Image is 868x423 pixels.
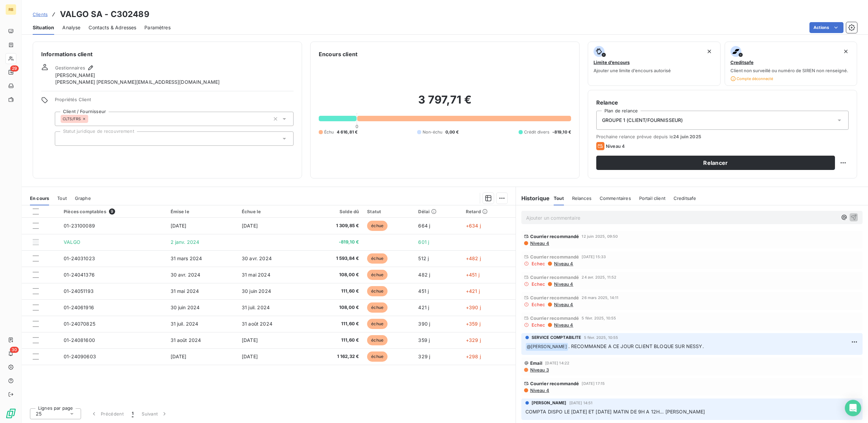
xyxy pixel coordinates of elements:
[594,68,671,73] span: Ajouter une limite d’encours autorisé
[62,24,80,31] span: Analyse
[41,50,294,58] h6: Informations client
[569,401,593,405] span: [DATE] 14:51
[109,208,115,215] span: 9
[367,335,388,345] span: échue
[367,302,388,313] span: échue
[367,351,388,362] span: échue
[63,117,81,121] span: CLTS/FRS
[171,239,200,245] span: 2 janv. 2024
[466,223,481,229] span: +634 j
[553,281,573,287] span: Niveau 4
[809,22,843,33] button: Actions
[132,410,133,417] span: 1
[311,337,359,344] span: 111,60 €
[572,195,591,201] span: Relances
[584,335,618,340] span: 5 févr. 2025, 10:55
[33,11,48,18] a: Clients
[423,129,442,135] span: Non-échu
[466,288,480,294] span: +421 j
[311,353,359,360] span: 1 162,32 €
[311,304,359,311] span: 108,00 €
[639,195,665,201] span: Portail client
[466,255,481,261] span: +482 j
[64,321,95,327] span: 01-24070825
[530,315,579,321] span: Courrier recommandé
[418,354,430,359] span: 329 j
[418,239,429,245] span: 601 j
[171,272,201,278] span: 30 avr. 2024
[128,407,138,421] button: 1
[356,124,358,129] span: 0
[367,209,410,214] div: Statut
[596,156,835,170] button: Relancer
[242,272,270,278] span: 31 mai 2024
[602,117,683,124] span: GROUPE 1 (CLIENT/FOURNISSEUR)
[311,320,359,327] span: 111,60 €
[596,134,849,139] span: Prochaine relance prévue depuis le
[582,381,605,386] span: [DATE] 17:15
[5,67,16,78] a: 29
[64,288,94,294] span: 01-24051193
[552,129,571,135] span: -819,10 €
[64,239,80,245] span: VALGO
[553,322,573,328] span: Niveau 4
[418,272,430,278] span: 482 j
[55,97,294,106] span: Propriétés Client
[418,209,457,214] div: Délai
[367,270,388,280] span: échue
[242,354,258,359] span: [DATE]
[367,286,388,296] span: échue
[530,254,579,260] span: Courrier recommandé
[144,24,171,31] span: Paramètres
[311,255,359,262] span: 1 593,84 €
[606,143,625,149] span: Niveau 4
[845,400,861,416] div: Open Intercom Messenger
[319,93,571,113] h2: 3 797,71 €
[171,209,234,214] div: Émise le
[86,407,128,421] button: Précédent
[553,261,573,266] span: Niveau 4
[418,304,429,310] span: 421 j
[466,209,511,214] div: Retard
[171,255,202,261] span: 31 mars 2024
[242,209,303,214] div: Échue le
[418,321,430,327] span: 390 j
[324,129,334,135] span: Échu
[730,60,754,65] span: Creditsafe
[30,195,49,201] span: En cours
[600,195,631,201] span: Commentaires
[532,400,567,406] span: [PERSON_NAME]
[64,337,95,343] span: 01-24081600
[319,50,358,58] h6: Encours client
[10,65,19,72] span: 29
[545,361,569,365] span: [DATE] 14:22
[466,304,481,310] span: +390 j
[171,337,201,343] span: 31 août 2024
[530,360,543,366] span: Email
[5,408,16,419] img: Logo LeanPay
[61,136,66,142] input: Ajouter une valeur
[64,272,95,278] span: 01-24041376
[466,354,481,359] span: +298 j
[138,407,172,421] button: Suivant
[311,209,359,214] div: Solde dû
[524,129,550,135] span: Crédit divers
[418,288,429,294] span: 451 j
[5,4,16,15] div: RB
[75,195,91,201] span: Graphe
[367,221,388,231] span: échue
[171,223,187,229] span: [DATE]
[554,195,564,201] span: Tout
[311,288,359,295] span: 111,60 €
[36,410,42,417] span: 25
[530,240,549,246] span: Niveau 4
[64,354,96,359] span: 01-24090603
[418,337,430,343] span: 359 j
[64,208,162,215] div: Pièces comptables
[725,42,857,86] button: CreditsafeClient non surveillé ou numéro de SIREN non renseigné.Compte déconnecté
[582,275,616,279] span: 24 avr. 2025, 11:52
[530,275,579,280] span: Courrier recommandé
[532,302,546,307] span: Echec
[171,304,200,310] span: 30 juin 2024
[673,134,701,139] span: 24 juin 2025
